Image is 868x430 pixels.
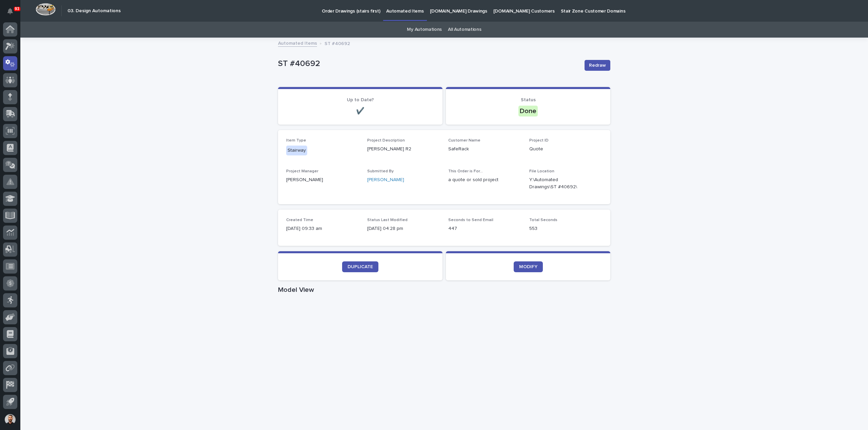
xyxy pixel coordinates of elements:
[324,39,350,47] p: ST #40692
[448,169,483,173] span: This Order is For...
[529,225,602,232] p: 553
[518,106,538,116] div: Done
[367,146,440,153] p: [PERSON_NAME] R2
[519,264,537,269] span: MODIFY
[278,59,579,69] p: ST #40692
[8,8,17,19] div: Notifications93
[448,225,521,232] p: 447
[514,261,543,272] a: MODIFY
[448,146,521,153] p: SafeRack
[367,176,404,184] a: [PERSON_NAME]
[367,138,405,143] span: Project Description
[348,264,373,269] span: DUPLICATE
[347,98,374,102] span: Up to Date?
[286,138,306,143] span: Item Type
[521,98,536,102] span: Status
[529,218,557,222] span: Total Seconds
[448,176,521,184] p: a quote or sold project
[278,39,317,47] a: Automated Items
[286,218,313,222] span: Created Time
[286,225,359,232] p: [DATE] 09:33 am
[448,138,480,143] span: Customer Name
[585,60,610,71] button: Redraw
[67,8,121,14] h2: 03. Design Automations
[448,218,493,222] span: Seconds to Send Email
[529,176,586,191] : Y:\Automated Drawings\ST #40692\
[3,4,17,18] button: Notifications
[529,138,549,143] span: Project ID
[407,22,442,38] a: My Automations
[286,107,434,115] p: ✔️
[286,169,318,173] span: Project Manager
[529,146,602,153] p: Quote
[367,169,394,173] span: Submitted By
[15,6,19,11] p: 93
[367,218,408,222] span: Status Last Modified
[36,3,56,16] img: Workspace Logo
[278,286,610,294] h1: Model View
[342,261,378,272] a: DUPLICATE
[448,22,481,38] a: All Automations
[367,225,440,232] p: [DATE] 04:28 pm
[286,176,359,184] p: [PERSON_NAME]
[589,62,606,69] span: Redraw
[529,169,554,173] span: File Location
[3,412,17,427] button: users-avatar
[286,146,307,155] div: Stairway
